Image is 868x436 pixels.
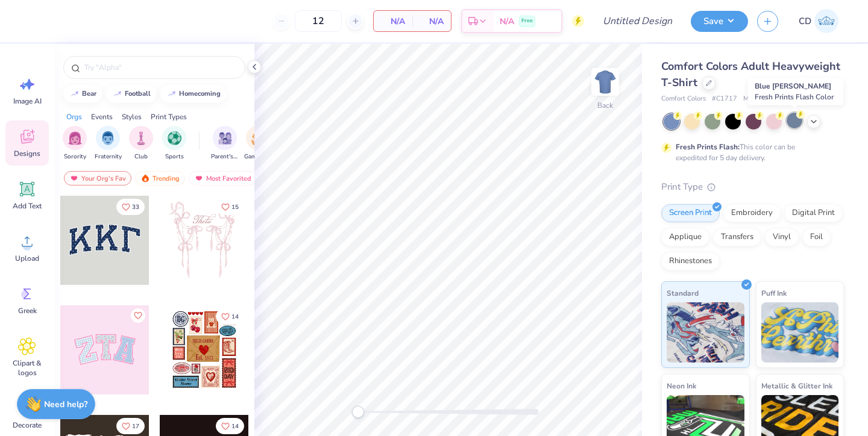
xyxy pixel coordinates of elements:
[748,78,844,105] div: Blue [PERSON_NAME]
[244,152,272,161] span: Game Day
[194,174,204,182] img: most_fav.gif
[251,131,265,145] img: Game Day Image
[691,11,748,32] button: Save
[231,423,239,429] span: 14
[165,152,184,161] span: Sports
[68,131,82,145] img: Sorority Image
[211,152,239,161] span: Parent's Weekend
[216,418,244,434] button: Like
[95,152,122,161] span: Fraternity
[723,204,781,222] div: Embroidery
[162,126,186,161] button: filter button
[765,228,799,246] div: Vinyl
[162,126,186,161] div: filter for Sports
[13,420,42,430] span: Decorate
[95,126,122,161] button: filter button
[661,204,720,222] div: Screen Print
[95,126,122,161] div: filter for Fraternity
[131,308,145,323] button: Like
[69,174,79,182] img: most_fav.gif
[91,111,113,122] div: Events
[218,131,232,145] img: Parent's Weekend Image
[116,418,145,434] button: Like
[211,126,239,161] div: filter for Parent's Weekend
[64,171,131,185] div: Your Org's Fav
[189,171,257,185] div: Most Favorited
[761,287,787,299] span: Puff Ink
[713,228,761,246] div: Transfers
[122,111,142,122] div: Styles
[244,126,272,161] button: filter button
[661,180,844,194] div: Print Type
[676,142,824,163] div: This color can be expedited for 5 day delivery.
[597,100,613,111] div: Back
[420,15,444,28] span: N/A
[761,379,832,392] span: Metallic & Glitter Ink
[160,85,226,103] button: homecoming
[64,152,86,161] span: Sorority
[15,254,39,263] span: Upload
[70,90,80,98] img: trend_line.gif
[661,228,709,246] div: Applique
[132,204,139,210] span: 33
[44,399,87,410] strong: Need help?
[661,94,706,104] span: Comfort Colors
[295,10,342,32] input: – –
[168,131,181,145] img: Sports Image
[151,111,187,122] div: Print Types
[661,252,720,270] div: Rhinestones
[132,423,139,429] span: 17
[667,379,696,392] span: Neon Ink
[129,126,153,161] div: filter for Club
[743,94,804,104] span: Minimum Order: 24 +
[134,152,148,161] span: Club
[63,126,87,161] button: filter button
[134,131,148,145] img: Club Image
[83,61,237,73] input: Try "Alpha"
[712,94,737,104] span: # C1717
[667,302,744,363] img: Standard
[814,9,838,33] img: Cate Duffer
[799,14,811,28] span: CD
[352,406,364,418] div: Accessibility label
[216,199,244,215] button: Like
[231,314,239,320] span: 14
[135,171,185,185] div: Trending
[521,17,533,25] span: Free
[216,308,244,325] button: Like
[129,126,153,161] button: filter button
[116,199,145,215] button: Like
[667,287,699,299] span: Standard
[802,228,831,246] div: Foil
[63,126,87,161] div: filter for Sorority
[82,90,96,97] div: bear
[113,90,122,98] img: trend_line.gif
[593,70,617,94] img: Back
[500,15,514,28] span: N/A
[125,90,151,97] div: football
[140,174,150,182] img: trending.gif
[761,302,839,363] img: Puff Ink
[793,9,844,33] a: CD
[18,306,37,316] span: Greek
[381,15,405,28] span: N/A
[211,126,239,161] button: filter button
[7,358,47,378] span: Clipart & logos
[755,92,834,102] span: Fresh Prints Flash Color
[106,85,156,103] button: football
[593,9,682,33] input: Untitled Design
[63,85,102,103] button: bear
[661,59,840,90] span: Comfort Colors Adult Heavyweight T-Shirt
[13,96,42,106] span: Image AI
[676,142,740,152] strong: Fresh Prints Flash:
[784,204,843,222] div: Digital Print
[13,201,42,211] span: Add Text
[66,111,82,122] div: Orgs
[14,149,40,158] span: Designs
[179,90,221,97] div: homecoming
[101,131,115,145] img: Fraternity Image
[244,126,272,161] div: filter for Game Day
[167,90,177,98] img: trend_line.gif
[231,204,239,210] span: 15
